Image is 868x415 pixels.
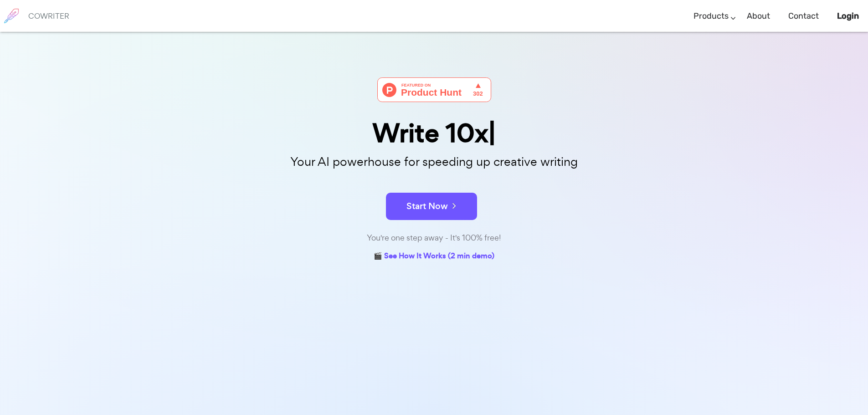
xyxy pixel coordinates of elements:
[693,3,729,30] a: Products
[206,152,662,172] p: Your AI powerhouse for speeding up creative writing
[386,193,477,220] button: Start Now
[206,231,662,245] div: You're one step away - It's 100% free!
[374,250,494,264] a: 🎬 See How It Works (2 min demo)
[837,3,859,30] a: Login
[28,12,69,20] h6: COWRITER
[206,120,662,146] div: Write 10x
[747,3,770,30] a: About
[377,77,491,102] img: Cowriter - Your AI buddy for speeding up creative writing | Product Hunt
[837,11,859,21] b: Login
[788,3,819,30] a: Contact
